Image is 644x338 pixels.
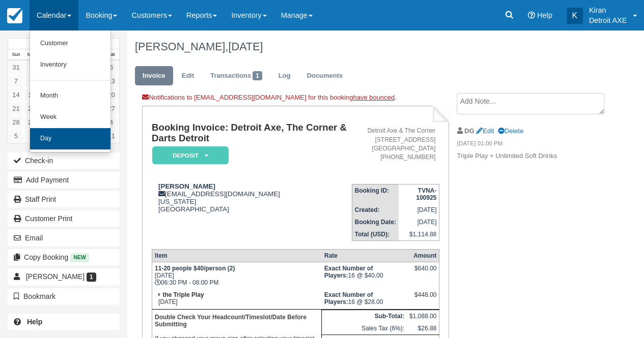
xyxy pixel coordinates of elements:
th: Rate [322,249,407,262]
div: $640.00 [409,265,436,280]
a: have bounced [353,94,395,101]
th: Amount [407,249,439,262]
td: 16 @ $28.00 [322,289,407,310]
em: [DATE] 01:00 PM [457,139,602,150]
span: New [70,253,89,262]
a: Day [30,128,110,149]
th: Booking Date: [352,216,399,228]
td: [DATE] 06:30 PM - 08:00 PM [152,262,321,289]
a: 28 [8,115,24,129]
a: Month [30,85,110,107]
a: 13 [103,74,119,88]
a: Help [8,314,120,330]
a: Inventory [30,54,110,76]
a: Customer [30,33,110,54]
th: Sat [103,49,119,60]
h1: [PERSON_NAME], [135,41,603,53]
strong: Exact Number of Players [324,291,373,305]
a: 6 [103,60,119,74]
a: 22 [24,102,40,115]
a: 4 [103,115,119,129]
th: Sun [8,49,24,60]
button: Bookmark [8,288,120,304]
div: K [567,8,583,24]
td: $26.88 [407,322,439,335]
p: Triple Play + Unlimited Soft Drinks [457,151,602,161]
td: [DATE] [399,204,439,216]
strong: TVNA-100925 [416,187,436,201]
p: Detroit AXE [589,15,627,25]
b: Help [27,318,42,326]
a: 27 [103,102,119,115]
a: 8 [24,74,40,88]
span: [DATE] [228,40,263,53]
span: 1 [87,272,96,282]
a: Week [30,107,110,128]
a: [PERSON_NAME] 1 [8,268,120,285]
th: Total (USD): [352,228,399,241]
strong: DG [464,127,474,135]
i: Help [528,12,535,19]
td: [DATE] [399,216,439,228]
a: Transactions1 [203,66,270,86]
a: 7 [8,74,24,88]
a: 31 [8,60,24,74]
td: [DATE] [152,289,321,310]
td: 16 @ $40.00 [322,262,407,289]
a: 5 [8,129,24,143]
a: 14 [8,88,24,102]
th: Sub-Total: [322,310,407,322]
button: Email [8,230,120,246]
a: 1 [24,60,40,74]
span: Help [537,11,552,19]
strong: the Triple Play [162,291,204,298]
a: 11 [103,129,119,143]
p: Kiran [589,5,627,15]
td: $1,114.88 [399,228,439,241]
a: Edit [174,66,202,86]
button: Add Payment [8,172,120,188]
span: 1 [253,71,262,80]
a: Deposit [152,146,225,165]
a: 15 [24,88,40,102]
a: Invoice [135,66,173,86]
strong: 11-20 people $40/person (2) [155,265,235,272]
a: Staff Print [8,191,120,207]
td: Sales Tax (6%): [322,322,407,335]
a: Documents [299,66,350,86]
strong: Exact Number of Players [324,265,373,279]
th: Item [152,249,321,262]
th: Booking ID: [352,184,399,204]
a: 6 [24,129,40,143]
span: [PERSON_NAME] [26,272,85,281]
th: Mon [24,49,40,60]
strong: [PERSON_NAME] [158,182,215,190]
em: Deposit [152,146,229,164]
img: checkfront-main-nav-mini-logo.png [7,8,22,23]
b: Double Check Your Headcount/Timeslot/Date Before Submitting [155,314,306,328]
div: Notifications to [EMAIL_ADDRESS][DOMAIN_NAME] for this booking . [142,93,449,106]
button: Copy Booking New [8,249,120,265]
ul: Calendar [30,30,111,152]
a: Log [271,66,298,86]
button: Check-in [8,152,120,169]
a: Customer Print [8,210,120,227]
a: 29 [24,115,40,129]
a: 20 [103,88,119,102]
td: $1,088.00 [407,310,439,322]
div: [EMAIL_ADDRESS][DOMAIN_NAME] [US_STATE] [GEOGRAPHIC_DATA] [152,182,352,213]
a: Delete [498,127,523,135]
th: Created: [352,204,399,216]
h1: Booking Invoice: Detroit Axe, The Corner & Darts Detroit [152,122,352,143]
a: Edit [476,127,494,135]
address: Detroit Axe & The Corner [STREET_ADDRESS] [GEOGRAPHIC_DATA] [PHONE_NUMBER] [356,127,436,162]
a: 21 [8,102,24,115]
div: $448.00 [409,291,436,306]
